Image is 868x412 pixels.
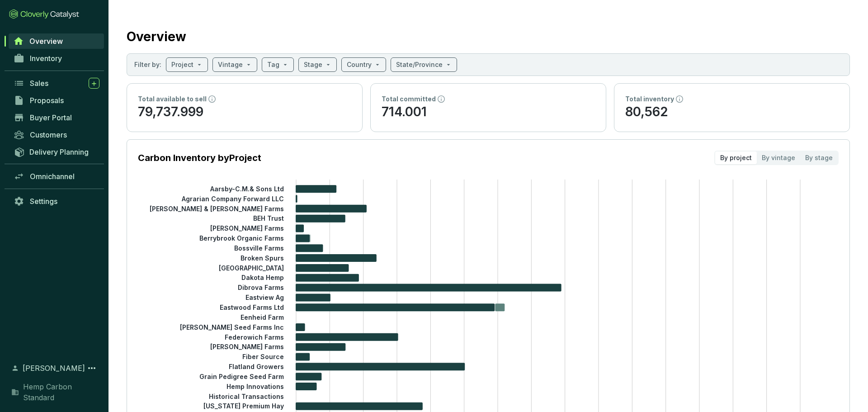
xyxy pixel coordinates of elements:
[800,152,838,164] div: By stage
[134,60,161,69] p: Filter by:
[9,51,104,66] a: Inventory
[253,214,284,222] tspan: BEH Trust
[220,303,284,311] tspan: Eastwood Farms Ltd
[9,76,104,91] a: Sales
[229,363,284,370] tspan: Flatland Growers
[226,383,284,390] tspan: Hemp Innovations
[715,152,757,164] div: By project
[625,95,674,104] p: Total inventory
[382,104,595,121] p: 714.001
[199,234,284,242] tspan: Berrybrook Organic Farms
[199,373,284,380] tspan: Grain Pedigree Seed Farm
[219,264,284,271] tspan: [GEOGRAPHIC_DATA]
[203,402,284,410] tspan: [US_STATE] Premium Hay
[757,152,800,164] div: By vintage
[30,130,67,139] span: Customers
[225,333,284,341] tspan: Federowich Farms
[180,323,284,331] tspan: [PERSON_NAME] Seed Farms Inc
[127,27,186,46] h2: Overview
[138,152,261,164] p: Carbon Inventory by Project
[9,194,104,209] a: Settings
[23,363,85,374] span: [PERSON_NAME]
[9,127,104,142] a: Customers
[209,392,284,400] tspan: Historical Transactions
[29,147,89,156] span: Delivery Planning
[29,37,63,46] span: Overview
[23,381,99,403] span: Hemp Carbon Standard
[382,95,436,104] p: Total committed
[210,343,284,350] tspan: [PERSON_NAME] Farms
[241,313,284,321] tspan: Eenheid Farm
[9,169,104,184] a: Omnichannel
[9,93,104,108] a: Proposals
[238,284,284,291] tspan: Dibrova Farms
[245,294,284,301] tspan: Eastview Ag
[30,96,64,105] span: Proposals
[9,144,104,159] a: Delivery Planning
[241,254,284,262] tspan: Broken Spurs
[30,79,48,88] span: Sales
[234,244,284,252] tspan: Bossville Farms
[150,204,284,212] tspan: [PERSON_NAME] & [PERSON_NAME] Farms
[242,353,284,360] tspan: Fiber Source
[181,195,284,203] tspan: Agrarian Company Forward LLC
[241,274,284,281] tspan: Dakota Hemp
[714,151,839,165] div: segmented control
[625,104,839,121] p: 80,562
[210,224,284,232] tspan: [PERSON_NAME] Farms
[138,95,207,104] p: Total available to sell
[30,113,72,122] span: Buyer Portal
[30,197,57,206] span: Settings
[138,104,351,121] p: 79,737.999
[30,172,75,181] span: Omnichannel
[30,54,62,63] span: Inventory
[9,110,104,125] a: Buyer Portal
[9,33,104,49] a: Overview
[210,185,284,193] tspan: Aarsby-C.M.& Sons Ltd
